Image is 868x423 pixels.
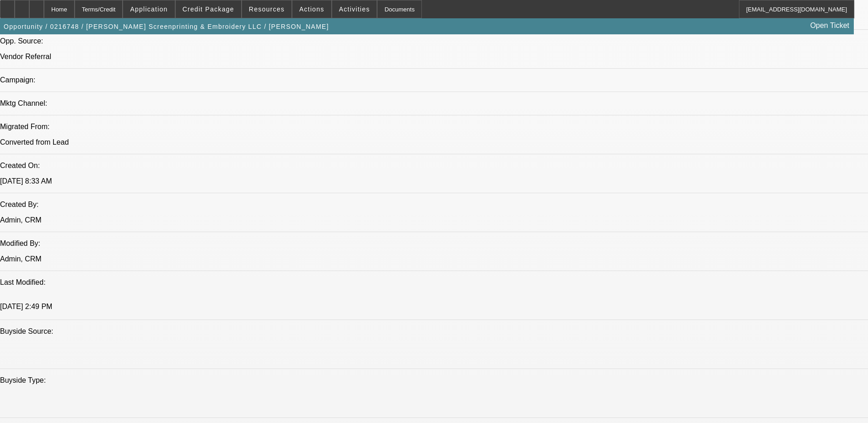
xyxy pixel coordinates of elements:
[176,0,241,18] button: Credit Package
[4,23,329,30] span: Opportunity / 0216748 / [PERSON_NAME] Screenprinting & Embroidery LLC / [PERSON_NAME]
[299,5,324,13] span: Actions
[807,18,853,33] a: Open Ticket
[130,5,167,13] span: Application
[249,5,285,13] span: Resources
[183,5,234,13] span: Credit Package
[292,0,331,18] button: Actions
[332,0,377,18] button: Activities
[339,5,370,13] span: Activities
[123,0,174,18] button: Application
[242,0,291,18] button: Resources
